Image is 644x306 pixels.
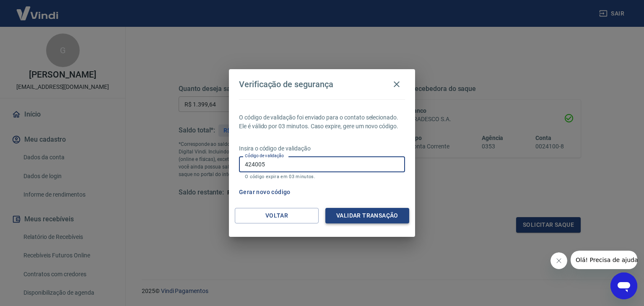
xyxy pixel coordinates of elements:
[571,251,637,269] iframe: Mensagem da empresa
[239,144,405,153] p: Insira o código de validação
[236,184,294,200] button: Gerar novo código
[610,272,637,299] iframe: Botão para abrir a janela de mensagens
[245,153,284,159] label: Código de validação
[235,208,319,223] button: Voltar
[551,252,567,269] iframe: Fechar mensagem
[5,6,70,13] span: Olá! Precisa de ajuda?
[245,174,399,179] p: O código expira em 03 minutos.
[239,79,333,89] h4: Verificação de segurança
[239,113,405,131] p: O código de validação foi enviado para o contato selecionado. Ele é válido por 03 minutos. Caso e...
[325,208,409,223] button: Validar transação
